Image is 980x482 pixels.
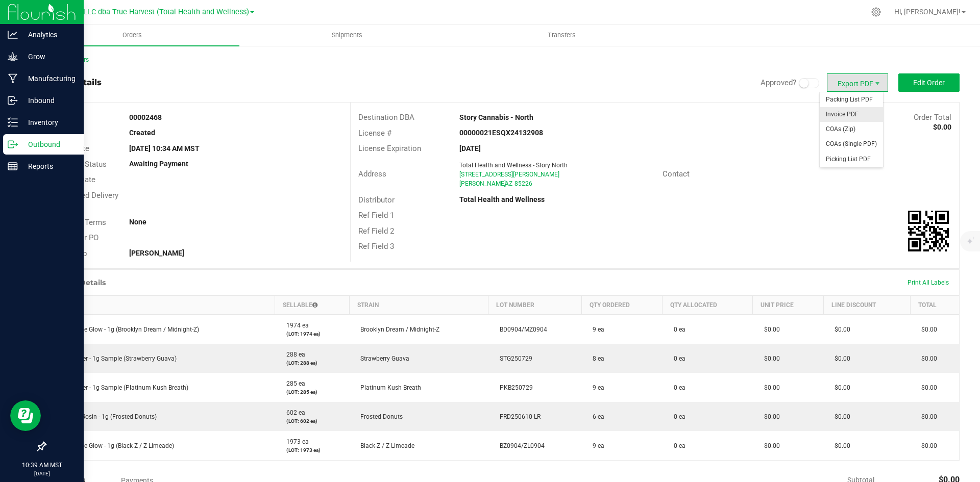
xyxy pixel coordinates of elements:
span: Contact [663,169,690,179]
span: $0.00 [759,326,780,333]
th: Line Discount [823,296,910,315]
span: PKB250729 [495,384,533,391]
span: Total Health and Wellness - Story North [459,162,568,169]
span: BD0904/MZ0904 [495,326,547,333]
iframe: Resource center [10,400,41,431]
span: BTQ - Vape Glow - 1g (Brooklyn Dream / Midnight-Z) [52,326,199,333]
span: SG - Flower - 1g Sample (Platinum Kush Breath) [52,384,188,391]
p: Reports [18,160,79,172]
span: 1973 ea [281,438,309,445]
span: Address [358,169,386,179]
span: $0.00 [829,442,850,449]
span: Approved? [761,78,796,87]
strong: $0.00 [933,123,951,131]
li: COAs (Zip) [820,122,883,137]
p: Outbound [18,138,79,150]
span: SG - Live Rosin - 1g (Frosted Donuts) [52,413,157,420]
th: Lot Number [488,296,582,315]
span: 0 ea [669,442,685,449]
p: (LOT: 602 ea) [281,417,343,425]
span: $0.00 [916,355,937,362]
span: Strawberry Guava [355,355,409,362]
span: Ref Field 1 [358,211,394,220]
span: Hi, [PERSON_NAME]! [894,8,961,16]
strong: [DATE] 10:34 AM MST [129,144,200,153]
span: [PERSON_NAME] [459,180,506,187]
inline-svg: Grow [8,52,18,62]
strong: [DATE] [459,144,481,153]
span: Frosted Donuts [355,413,403,420]
p: Inventory [18,116,79,129]
th: Item [46,296,275,315]
strong: Awaiting Payment [129,160,188,168]
p: Grow [18,50,79,63]
span: $0.00 [916,442,937,449]
span: $0.00 [916,384,937,391]
span: Requested Delivery Date [53,191,118,212]
strong: [PERSON_NAME] [129,249,184,257]
div: Manage settings [870,7,883,17]
span: $0.00 [759,442,780,449]
li: Export PDF [827,73,888,92]
p: Inbound [18,94,79,107]
li: Invoice PDF [820,107,883,122]
strong: None [129,218,146,226]
th: Unit Price [753,296,823,315]
inline-svg: Analytics [8,30,18,40]
span: 0 ea [669,355,685,362]
p: (LOT: 1973 ea) [281,446,343,454]
span: Edit Order [913,79,945,87]
span: $0.00 [829,355,850,362]
span: 0 ea [669,384,685,391]
span: SG - Flower - 1g Sample (Strawberry Guava) [52,355,177,362]
span: Distributor [358,195,395,205]
p: [DATE] [5,470,79,477]
button: Edit Order [898,73,960,92]
span: 85226 [514,180,532,187]
span: License Expiration [358,144,421,153]
span: 9 ea [587,384,604,391]
span: $0.00 [759,355,780,362]
span: Shipments [318,31,376,40]
span: Ref Field 2 [358,226,394,236]
inline-svg: Inbound [8,95,18,106]
strong: Story Cannabis - North [459,113,533,121]
th: Sellable [275,296,349,315]
a: Shipments [239,24,454,46]
strong: Total Health and Wellness [459,195,545,204]
th: Qty Ordered [581,296,662,315]
span: License # [358,129,391,138]
inline-svg: Reports [8,161,18,171]
span: Brooklyn Dream / Midnight-Z [355,326,439,333]
inline-svg: Outbound [8,139,18,149]
img: Scan me! [908,211,949,251]
strong: 00002468 [129,113,162,121]
span: $0.00 [759,413,780,420]
span: Ref Field 3 [358,242,394,251]
li: Picking List PDF [820,152,883,167]
span: 9 ea [587,326,604,333]
span: STG250729 [495,355,532,362]
span: Orders [109,31,156,40]
span: [STREET_ADDRESS][PERSON_NAME] [459,171,559,178]
span: DXR FINANCE 4 LLC dba True Harvest (Total Health and Wellness) [30,8,249,16]
a: Transfers [454,24,669,46]
li: Packing List PDF [820,92,883,107]
strong: Created [129,129,155,137]
span: 0 ea [669,413,685,420]
span: 602 ea [281,409,305,416]
span: $0.00 [829,384,850,391]
span: $0.00 [759,384,780,391]
p: Manufacturing [18,72,79,85]
span: 6 ea [587,413,604,420]
p: Analytics [18,29,79,41]
li: COAs (Single PDF) [820,137,883,151]
span: $0.00 [829,413,850,420]
span: , [504,180,505,187]
span: FRD250610-LR [495,413,541,420]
